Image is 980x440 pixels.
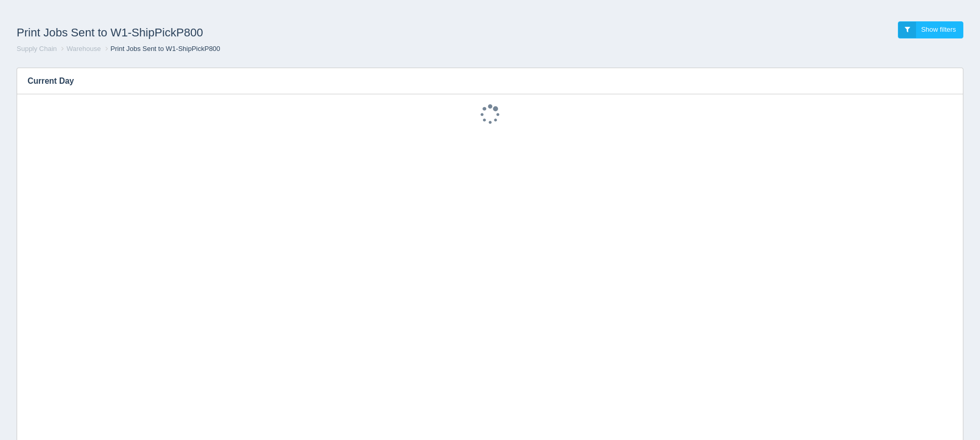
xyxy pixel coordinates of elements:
span: Show filters [921,25,956,33]
h1: Print Jobs Sent to W1-ShipPickP800 [17,21,490,44]
li: Print Jobs Sent to W1-ShipPickP800 [103,44,220,54]
a: Supply Chain [17,45,57,53]
a: Warehouse [67,45,101,53]
a: Show filters [898,21,963,38]
h3: Current Day [17,68,947,94]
